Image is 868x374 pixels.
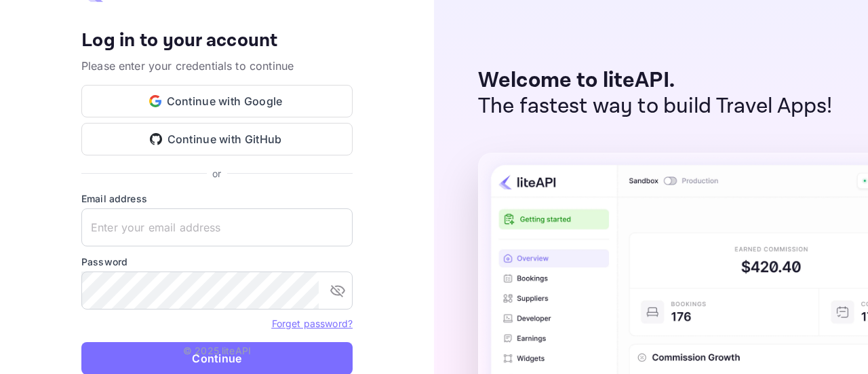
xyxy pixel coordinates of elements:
a: Forget password? [272,316,353,330]
button: toggle password visibility [324,277,351,304]
h4: Log in to your account [81,29,353,53]
button: Continue with Google [81,85,353,117]
p: or [212,166,221,181]
p: Please enter your credentials to continue [81,58,353,74]
a: Forget password? [272,318,353,329]
p: The fastest way to build Travel Apps! [478,94,833,119]
button: Continue with GitHub [81,123,353,155]
p: Welcome to liteAPI. [478,68,833,94]
label: Password [81,255,353,269]
input: Enter your email address [81,208,353,246]
label: Email address [81,191,353,206]
p: © 2025 liteAPI [183,343,251,358]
